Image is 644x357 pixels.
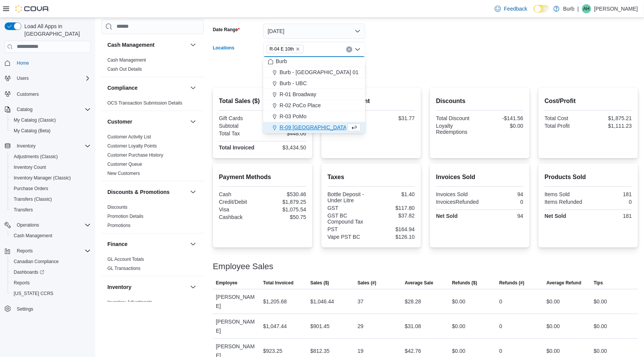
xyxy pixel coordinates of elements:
[189,282,198,292] button: Inventory
[452,280,477,286] span: Refunds ($)
[263,297,287,306] div: $1,205.68
[14,141,91,151] span: Inventory
[280,102,321,109] span: R-02 PoCo Place
[328,226,370,232] div: PST
[545,115,587,121] div: Total Cost
[8,278,94,288] button: Reports
[482,199,523,205] div: 0
[107,256,144,262] span: GL Account Totals
[436,191,478,197] div: Invoices Sold
[11,195,91,204] span: Transfers (Classic)
[372,226,415,232] div: $164.94
[107,204,128,210] span: Discounts
[11,163,91,172] span: Inventory Count
[213,262,273,271] h3: Employee Sales
[15,5,50,13] img: Cova
[14,221,91,230] span: Operations
[213,314,260,338] div: [PERSON_NAME]
[219,115,261,121] div: Gift Cards
[499,322,502,331] div: 0
[107,67,142,72] a: Cash Out Details
[14,246,91,255] span: Reports
[11,173,91,182] span: Inventory Manager (Classic)
[219,214,261,220] div: Cashback
[372,191,415,197] div: $1.40
[17,91,39,97] span: Customers
[358,280,376,286] span: Sales (#)
[264,214,306,220] div: $50.75
[219,97,306,106] h2: Total Sales ($)
[216,280,238,286] span: Employee
[452,297,465,306] div: $0.00
[8,267,94,278] a: Dashboards
[107,100,182,106] a: OCS Transaction Submission Details
[405,280,433,286] span: Average Sale
[107,283,131,291] h3: Inventory
[14,154,58,160] span: Adjustments (Classic)
[107,257,144,262] a: GL Account Totals
[14,304,91,314] span: Settings
[547,297,560,306] div: $0.00
[14,105,91,114] span: Catalog
[2,57,94,68] button: Home
[107,84,187,92] button: Compliance
[594,322,607,331] div: $0.00
[107,84,137,92] h3: Compliance
[263,280,294,286] span: Total Invoiced
[107,118,187,125] button: Customer
[189,117,198,126] button: Customer
[263,122,365,133] button: R-09 [GEOGRAPHIC_DATA]
[107,57,146,63] span: Cash Management
[107,240,128,248] h3: Finance
[263,111,365,122] button: R-03 PoMo
[101,56,204,77] div: Cash Management
[213,27,240,33] label: Date Range
[2,220,94,230] button: Operations
[590,191,632,197] div: 181
[107,266,141,271] a: GL Transactions
[328,97,415,106] h2: Average Spent
[355,46,361,52] button: Close list of options
[534,5,550,13] input: Dark Mode
[436,123,478,135] div: Loyalty Redemptions
[2,303,94,314] button: Settings
[189,40,198,49] button: Cash Management
[219,206,261,213] div: Visa
[21,22,91,38] span: Load All Apps in [GEOGRAPHIC_DATA]
[14,233,52,239] span: Cash Management
[545,97,632,106] h2: Cost/Profit
[189,187,198,197] button: Discounts & Promotions
[2,141,94,151] button: Inventory
[263,100,365,111] button: R-02 PoCo Place
[11,173,74,182] a: Inventory Manager (Classic)
[547,280,582,286] span: Average Refund
[280,124,348,131] span: R-09 [GEOGRAPHIC_DATA]
[14,141,38,151] button: Inventory
[107,134,151,140] span: Customer Activity List
[481,115,523,121] div: -$141.56
[107,162,142,167] a: Customer Queue
[372,213,415,219] div: $37.82
[17,222,39,228] span: Operations
[11,231,91,240] span: Cash Management
[219,191,261,197] div: Cash
[189,240,198,249] button: Finance
[219,123,261,129] div: Subtotal
[270,45,294,53] span: R-04 E 10th
[11,257,62,266] a: Canadian Compliance
[263,78,365,89] button: Burb - UBC
[328,191,370,203] div: Bottle Deposit - Under Litre
[11,205,91,214] span: Transfers
[436,97,523,106] h2: Discounts
[101,255,204,276] div: Finance
[11,184,91,193] span: Purchase Orders
[14,186,48,192] span: Purchase Orders
[436,173,523,182] h2: Invoices Sold
[280,113,307,120] span: R-03 PoMo
[11,278,91,287] span: Reports
[101,132,204,181] div: Customer
[11,126,91,135] span: My Catalog (Beta)
[107,118,132,125] h3: Customer
[545,123,587,129] div: Total Profit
